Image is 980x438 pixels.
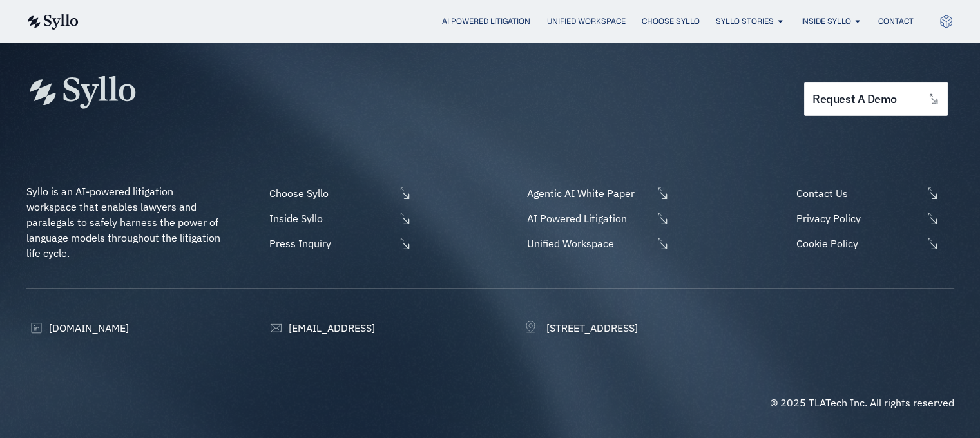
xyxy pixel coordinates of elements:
a: AI Powered Litigation [442,15,530,27]
span: request a demo [812,93,896,106]
span: [EMAIL_ADDRESS] [285,320,375,336]
span: Choose Syllo [266,186,395,201]
span: Privacy Policy [793,211,922,226]
a: [STREET_ADDRESS] [524,320,638,336]
span: [STREET_ADDRESS] [543,320,638,336]
nav: Menu [104,15,913,28]
a: Press Inquiry [266,236,412,251]
a: Inside Syllo [266,211,412,226]
span: © 2025 TLATech Inc. All rights reserved [770,396,954,409]
span: Unified Workspace [524,236,653,251]
div: Menu Toggle [104,15,913,28]
a: Choose Syllo [641,15,699,27]
span: Agentic AI White Paper [524,186,653,201]
a: Contact [878,15,913,27]
span: Syllo is an AI-powered litigation workspace that enables lawyers and paralegals to safely harness... [26,185,223,260]
a: [DOMAIN_NAME] [26,320,129,336]
a: Cookie Policy [793,236,954,251]
a: [EMAIL_ADDRESS] [266,320,375,336]
span: AI Powered Litigation [524,211,653,226]
a: Contact Us [793,186,954,201]
span: [DOMAIN_NAME] [46,320,129,336]
a: Unified Workspace [546,15,625,27]
span: Cookie Policy [793,236,922,251]
a: Syllo Stories [715,15,773,27]
a: Unified Workspace [524,236,669,251]
span: Inside Syllo [266,211,395,226]
a: Inside Syllo [800,15,850,27]
a: AI Powered Litigation [524,211,669,226]
a: Choose Syllo [266,186,412,201]
a: Agentic AI White Paper [524,186,669,201]
span: Contact Us [793,186,922,201]
img: syllo [26,14,79,30]
span: Press Inquiry [266,236,395,251]
a: Privacy Policy [793,211,954,226]
a: request a demo [804,82,947,117]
